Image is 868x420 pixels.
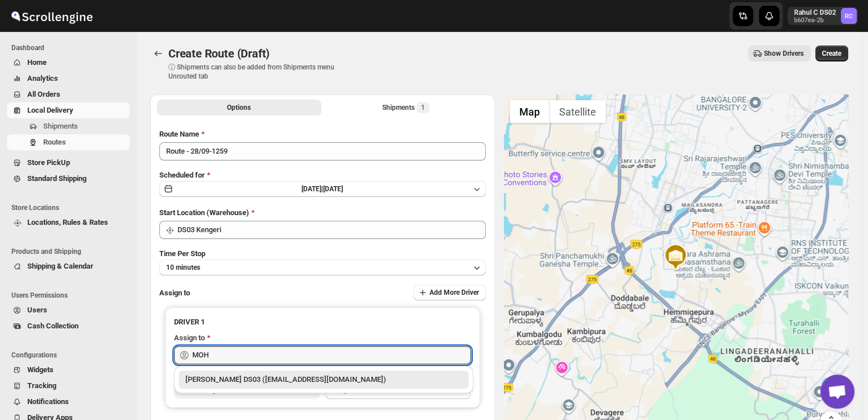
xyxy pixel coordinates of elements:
[159,260,486,275] button: 10 minutes
[7,258,130,274] button: Shipping & Calendar
[421,103,425,112] span: 1
[7,378,130,394] button: Tracking
[159,142,486,160] input: Eg: Bengaluru Route
[7,87,130,102] button: All Orders
[159,289,190,297] span: Assign to
[414,285,486,300] button: Add More Driver
[549,100,606,123] button: Show satellite imagery
[815,46,848,61] button: Create
[27,381,56,390] span: Tracking
[27,106,73,114] span: Local Delivery
[174,316,471,328] h3: DRIVER 1
[11,247,131,256] span: Products and Shipping
[27,218,108,227] span: Locations, Rules & Rates
[7,71,130,87] button: Analytics
[159,249,205,258] span: Time Per Stop
[794,8,836,17] p: Rahul C DS02
[27,322,78,330] span: Cash Collection
[174,370,473,389] li: Mohim uddin DS03 (veyanal843@bizmud.com)
[27,397,69,406] span: Notifications
[168,63,348,81] p: ⓘ Shipments can also be added from Shipments menu Unrouted tab
[159,208,249,217] span: Start Location (Warehouse)
[301,185,323,193] span: [DATE] |
[166,263,200,272] span: 10 minutes
[748,46,811,61] button: Show Drivers
[9,2,94,30] img: ScrollEngine
[7,134,130,150] button: Routes
[27,306,47,314] span: Users
[157,100,321,116] button: All Route Options
[510,100,549,123] button: Show street map
[822,49,841,58] span: Create
[43,122,78,130] span: Shipments
[11,203,131,212] span: Store Locations
[7,215,130,230] button: Locations, Rules & Rates
[177,221,486,239] input: Search location
[7,55,130,71] button: Home
[27,158,70,167] span: Store PickUp
[192,346,471,364] input: Search assignee
[27,365,53,374] span: Widgets
[168,47,270,60] span: Create Route (Draft)
[27,74,58,83] span: Analytics
[174,332,205,344] div: Assign to
[27,90,60,98] span: All Orders
[11,43,131,52] span: Dashboard
[159,130,199,138] span: Route Name
[27,174,86,183] span: Standard Shipping
[11,291,131,300] span: Users Permissions
[429,288,479,297] span: Add More Driver
[7,362,130,378] button: Widgets
[841,8,857,24] span: Rahul C DS02
[787,7,858,25] button: User menu
[7,318,130,334] button: Cash Collection
[7,302,130,318] button: Users
[382,102,429,113] div: Shipments
[7,394,130,410] button: Notifications
[820,374,854,409] div: Open chat
[43,138,66,146] span: Routes
[794,17,836,24] p: b607ea-2b
[764,49,804,58] span: Show Drivers
[185,374,462,385] div: [PERSON_NAME] DS03 ([EMAIL_ADDRESS][DOMAIN_NAME])
[159,171,205,179] span: Scheduled for
[11,351,131,360] span: Configurations
[227,103,251,112] span: Options
[27,58,47,67] span: Home
[323,185,343,193] span: [DATE]
[7,118,130,134] button: Shipments
[159,181,486,197] button: [DATE]|[DATE]
[150,46,166,61] button: Routes
[27,262,93,270] span: Shipping & Calendar
[324,100,488,116] button: Selected Shipments
[845,13,853,20] text: RC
